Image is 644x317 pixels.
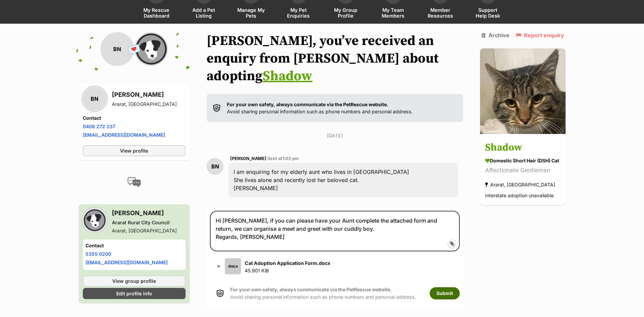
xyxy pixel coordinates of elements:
h3: [PERSON_NAME] [112,208,177,218]
span: My Team Members [378,7,408,19]
div: Ararat, [GEOGRAPHIC_DATA] [485,180,555,189]
p: Avoid sharing personal information such as phone numbers and personal address. [227,101,413,115]
a: Archive [481,32,509,38]
p: Avoid sharing personal information such as phone numbers and personal address. [230,286,416,300]
a: [EMAIL_ADDRESS][DOMAIN_NAME] [86,259,168,265]
a: 0408 272 237 [83,123,115,129]
div: Domestic Short Hair (DSH) Cat [485,157,560,164]
a: 5355 0200 [86,251,111,257]
strong: For your own safety, always communicate via the PetRescue website. [230,287,392,292]
span: Edit profile info [116,290,152,297]
span: View group profile [112,277,156,285]
span: Sent at [267,156,299,161]
span: View profile [120,147,148,154]
div: Ararat, [GEOGRAPHIC_DATA] [112,227,177,234]
a: Edit profile info [83,288,186,299]
a: Shadow Domestic Short Hair (DSH) Cat Affectionate Gentleman Ararat, [GEOGRAPHIC_DATA] Interstate ... [480,135,566,205]
div: Affectionate Gentleman [485,166,560,175]
h4: Contact [86,242,183,249]
strong: For your own safety, always communicate via the PetRescue website. [227,101,388,107]
strong: Cat Adoption Application Form.docx [245,260,330,266]
button: Submit [430,287,460,299]
a: Report enquiry [516,32,564,38]
span: Interstate adoption unavailable [485,193,554,199]
span: My Pet Enquiries [283,7,314,19]
img: Ararat Rural City Council profile pic [134,32,168,66]
div: BN [83,87,106,111]
h4: Contact [83,115,186,121]
span: [PERSON_NAME] [230,156,266,161]
div: I am enquiring for my elderly aunt who lives in [GEOGRAPHIC_DATA] She lives alone and recently lo... [229,163,458,197]
h3: Shadow [485,140,560,156]
p: [DATE] [207,132,463,139]
span: Manage My Pets [236,7,266,19]
span: Support Help Desk [473,7,503,19]
span: Add a Pet Listing [189,7,219,19]
img: Ararat Rural City Council profile pic [83,208,106,232]
span: Member Resources [425,7,456,19]
a: View profile [83,145,186,156]
span: 1:02 pm [282,156,299,161]
span: My Group Profile [331,7,361,19]
div: Ararat Rural City Council [112,219,177,226]
div: docx [225,258,241,274]
div: Ararat, [GEOGRAPHIC_DATA] [112,101,177,108]
span: My Rescue Dashboard [141,7,172,19]
h3: [PERSON_NAME] [112,90,177,99]
a: Shadow [263,68,312,85]
h1: [PERSON_NAME], you’ve received an enquiry from [PERSON_NAME] about adopting [207,32,463,85]
a: View group profile [83,275,186,287]
span: 45.901 KiB [245,268,269,273]
button: ✖ [215,263,222,270]
img: Shadow [480,48,566,134]
a: [EMAIL_ADDRESS][DOMAIN_NAME] [83,132,165,138]
div: BN [100,32,134,66]
img: conversation-icon-4a6f8262b818ee0b60e3300018af0b2d0b884aa5de6e9bcb8d3d4eeb1a70a7c4.svg [127,177,141,187]
span: 💌 [126,42,142,56]
div: BN [207,158,223,175]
